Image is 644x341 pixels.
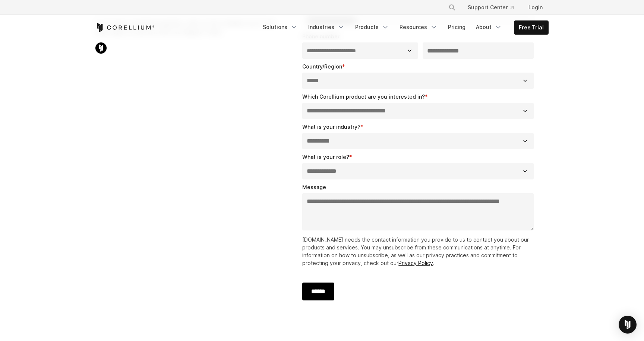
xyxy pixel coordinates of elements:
[471,20,506,34] a: About
[523,1,549,14] a: Login
[302,184,326,190] span: Message
[351,20,394,34] a: Products
[302,63,342,70] span: Country/Region
[439,1,549,14] div: Navigation Menu
[302,93,425,100] span: Which Corellium product are you interested in?
[514,21,548,34] a: Free Trial
[462,1,520,14] a: Support Center
[398,260,433,266] a: Privacy Policy
[443,20,470,34] a: Pricing
[302,154,349,160] span: What is your role?
[619,316,637,334] div: Open Intercom Messenger
[395,20,442,34] a: Resources
[445,1,459,14] button: Search
[258,20,549,35] div: Navigation Menu
[304,20,349,34] a: Industries
[302,124,360,130] span: What is your industry?
[95,42,107,54] img: Corellium Chat Icon
[95,23,155,32] a: Corellium Home
[302,236,537,267] p: [DOMAIN_NAME] needs the contact information you provide to us to contact you about our products a...
[258,20,302,34] a: Solutions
